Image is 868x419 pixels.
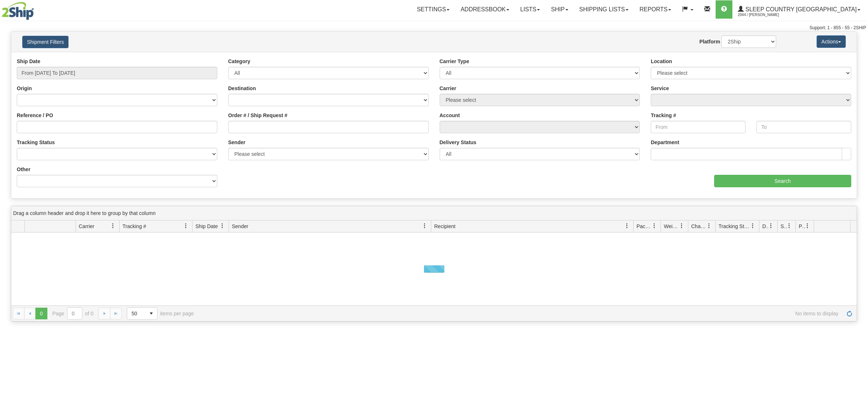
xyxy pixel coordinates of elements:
[411,0,455,19] a: Settings
[651,139,679,146] label: Department
[35,308,47,319] span: Page 0
[747,220,759,232] a: Tracking Status filter column settings
[440,112,460,119] label: Account
[228,85,256,92] label: Destination
[195,223,218,230] span: Ship Date
[719,223,750,230] span: Tracking Status
[738,11,793,19] span: 2044 / [PERSON_NAME]
[651,85,669,92] label: Service
[440,85,456,92] label: Carrier
[228,139,245,146] label: Sender
[664,223,679,230] span: Weight
[17,112,53,119] label: Reference / PO
[122,223,146,230] span: Tracking #
[17,85,32,92] label: Origin
[11,206,857,220] div: grid grouping header
[440,58,469,65] label: Carrier Type
[634,0,677,19] a: Reports
[700,38,720,45] label: Platform
[440,139,476,146] label: Delivery Status
[434,223,455,230] span: Recipient
[799,223,805,230] span: Pickup Status
[744,6,857,12] span: Sleep Country [GEOGRAPHIC_DATA]
[621,220,633,232] a: Recipient filter column settings
[132,310,141,317] span: 50
[817,35,846,48] button: Actions
[574,0,634,19] a: Shipping lists
[419,220,431,232] a: Sender filter column settings
[17,166,30,173] label: Other
[545,0,573,19] a: Ship
[17,58,40,65] label: Ship Date
[180,220,192,232] a: Tracking # filter column settings
[844,308,855,319] a: Refresh
[851,172,867,247] iframe: chat widget
[765,220,777,232] a: Delivery Status filter column settings
[52,307,94,320] span: Page of 0
[145,308,157,319] span: select
[22,36,69,48] button: Shipment Filters
[756,121,851,133] input: To
[783,220,795,232] a: Shipment Issues filter column settings
[651,58,672,65] label: Location
[107,220,119,232] a: Carrier filter column settings
[17,139,55,146] label: Tracking Status
[2,2,34,20] img: logo2044.jpg
[762,223,768,230] span: Delivery Status
[651,121,746,133] input: From
[79,223,94,230] span: Carrier
[703,220,715,232] a: Charge filter column settings
[691,223,707,230] span: Charge
[732,0,866,19] a: Sleep Country [GEOGRAPHIC_DATA] 2044 / [PERSON_NAME]
[801,220,814,232] a: Pickup Status filter column settings
[228,112,288,119] label: Order # / Ship Request #
[228,58,250,65] label: Category
[2,25,866,31] div: Support: 1 - 855 - 55 - 2SHIP
[204,311,838,316] span: No items to display
[515,0,545,19] a: Lists
[232,223,248,230] span: Sender
[127,307,157,320] span: Page sizes drop down
[676,220,688,232] a: Weight filter column settings
[637,223,652,230] span: Packages
[648,220,661,232] a: Packages filter column settings
[714,175,852,187] input: Search
[455,0,515,19] a: Addressbook
[781,223,787,230] span: Shipment Issues
[651,112,676,119] label: Tracking #
[216,220,229,232] a: Ship Date filter column settings
[127,307,194,320] span: items per page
